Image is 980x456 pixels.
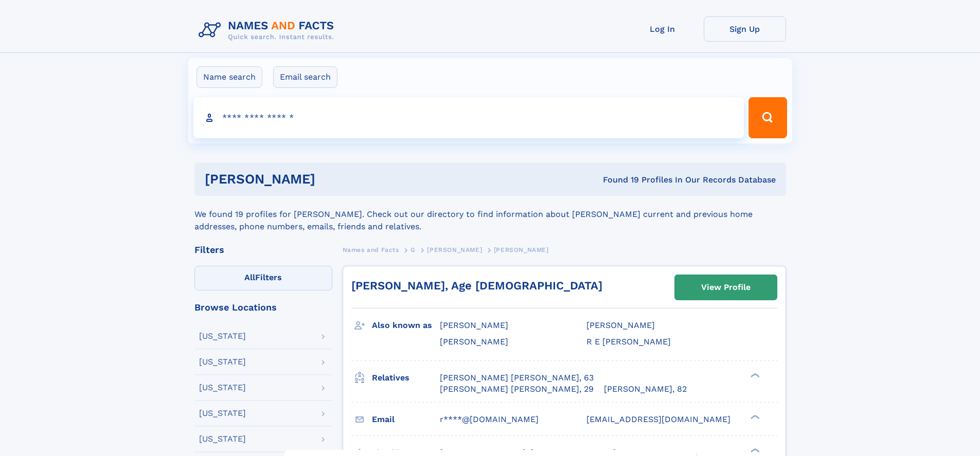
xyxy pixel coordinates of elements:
a: [PERSON_NAME], 82 [604,384,687,395]
span: [PERSON_NAME] [440,320,508,330]
h1: [PERSON_NAME] [205,173,459,186]
h3: Relatives [372,369,440,387]
a: Sign Up [704,16,786,42]
h3: Also known as [372,317,440,334]
label: Name search [197,66,262,88]
div: [US_STATE] [199,409,246,417]
div: [US_STATE] [199,384,246,392]
a: [PERSON_NAME] [427,243,482,256]
span: [PERSON_NAME] [440,337,508,346]
a: View Profile [675,275,777,300]
a: [PERSON_NAME] [PERSON_NAME], 29 [440,384,594,395]
button: Search Button [749,97,787,138]
input: search input [193,97,744,138]
span: All [244,272,255,282]
span: [EMAIL_ADDRESS][DOMAIN_NAME] [586,414,730,424]
div: [US_STATE] [199,358,246,366]
span: [PERSON_NAME] [586,320,655,330]
div: Found 19 Profiles In Our Records Database [459,174,776,186]
div: Filters [194,245,332,254]
span: [PERSON_NAME] [427,246,482,253]
a: [PERSON_NAME] [PERSON_NAME], 63 [440,372,594,384]
a: Log In [621,16,704,42]
div: [US_STATE] [199,332,246,340]
label: Filters [194,266,332,290]
div: ❯ [748,447,760,453]
a: [PERSON_NAME], Age [DEMOGRAPHIC_DATA] [351,279,602,292]
div: [US_STATE] [199,435,246,443]
img: Logo Names and Facts [194,16,343,44]
h3: Email [372,411,440,428]
a: G [411,243,416,256]
span: [PERSON_NAME] [494,246,549,253]
span: G [411,246,416,253]
label: Email search [273,66,337,88]
div: ❯ [748,413,760,420]
a: Names and Facts [343,243,399,256]
div: Browse Locations [194,303,332,312]
div: We found 19 profiles for [PERSON_NAME]. Check out our directory to find information about [PERSON... [194,196,786,233]
span: R E [PERSON_NAME] [586,337,671,346]
div: View Profile [701,276,751,299]
div: ❯ [748,372,760,378]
